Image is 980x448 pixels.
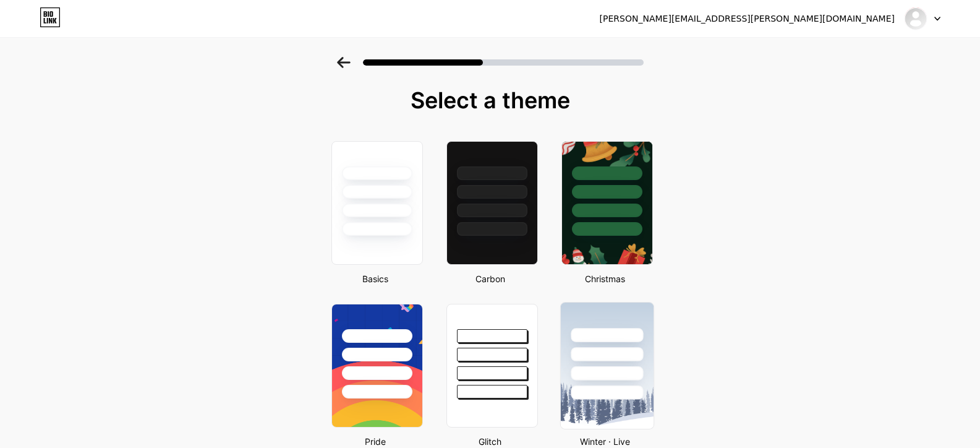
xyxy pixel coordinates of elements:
[904,7,927,30] img: rutikdigni
[558,435,653,448] div: Winter · Live
[326,88,654,113] div: Select a theme
[600,12,895,25] div: [PERSON_NAME][EMAIL_ADDRESS][PERSON_NAME][DOMAIN_NAME]
[443,435,538,448] div: Glitch
[443,272,538,285] div: Carbon
[328,435,423,448] div: Pride
[558,272,653,285] div: Christmas
[560,303,653,429] img: snowy.png
[328,272,423,285] div: Basics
